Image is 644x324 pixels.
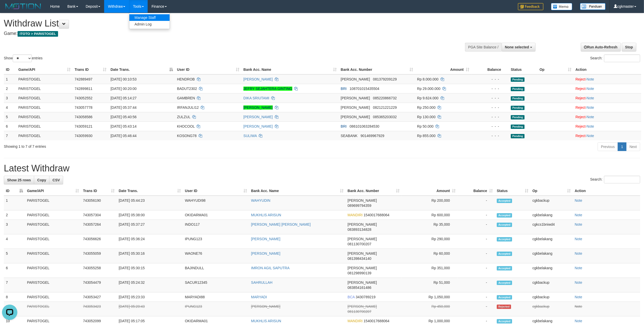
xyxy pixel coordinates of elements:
a: Note [575,295,582,299]
h4: Game: [4,31,424,36]
a: Note [575,319,582,323]
button: None selected [502,43,536,51]
a: [PERSON_NAME] [243,105,273,110]
td: 1 [4,196,25,210]
th: Bank Acc. Name: activate to sort column ascending [249,186,346,196]
button: Open LiveChat chat widget [2,2,17,17]
span: Pending [511,125,525,129]
span: [PERSON_NAME] [348,266,377,270]
span: [PERSON_NAME] [348,222,377,226]
span: [PERSON_NAME] [348,198,377,202]
span: 743052552 [75,96,92,100]
td: cgkbackup [530,278,573,292]
a: [PERSON_NAME] [243,124,273,128]
td: Rp 200,000 [402,196,458,210]
a: [PERSON_NAME] [251,251,280,255]
span: Accepted [497,281,512,285]
a: Note [587,96,594,100]
td: 4 [4,234,25,249]
td: 5 [4,249,25,263]
a: SAHRULLAH [251,280,272,285]
td: PARISTOGEL [25,292,81,302]
td: PARISTOGEL [16,93,73,103]
td: · [573,74,641,84]
span: 743059930 [75,134,92,138]
td: 6 [4,263,25,278]
td: [DATE] 05:30:16 [117,249,183,263]
td: Rp 351,000 [402,263,458,278]
a: Stop [622,43,636,51]
td: · [573,112,641,121]
td: - [458,234,495,249]
th: Op: activate to sort column ascending [530,186,573,196]
div: - - - [473,105,507,110]
td: cgkbackup [530,196,573,210]
div: - - - [473,77,507,82]
span: Copy 081130700207 to clipboard [348,242,371,246]
span: Accepted [497,237,512,241]
td: - [458,210,495,220]
th: Bank Acc. Number: activate to sort column ascending [339,65,415,74]
span: Copy 081298990139 to clipboard [348,271,371,275]
th: Action [573,65,641,74]
span: 743058586 [75,115,92,119]
td: 743053423 [81,302,117,316]
span: Copy 083854161486 to clipboard [348,286,371,290]
td: OKIDARMA01 [183,210,249,220]
a: Reject [576,115,586,119]
span: Accepted [497,295,512,300]
span: [DATE] 05:43:14 [111,124,136,128]
div: - - - [473,86,507,91]
a: Reject [576,105,586,110]
span: Show 25 rows [7,178,31,182]
a: [PERSON_NAME] [251,304,280,308]
a: Note [575,222,582,226]
span: 743057778 [75,105,92,110]
span: [DATE] 00:10:53 [111,77,136,81]
a: Run Auto-Refresh [581,43,621,51]
span: Rp 50.000 [417,124,434,128]
span: Rp 855.000 [417,134,435,138]
a: Reject [576,124,586,128]
span: Pending [511,96,525,101]
td: [DATE] 05:20:43 [117,302,183,316]
a: Reject [576,96,586,100]
span: Rejected [497,305,511,309]
td: 5 [4,112,16,121]
span: [PERSON_NAME] [341,77,370,81]
td: cgkbelakang [530,263,573,278]
div: - - - [473,124,507,129]
td: cgkbelakang [530,234,573,249]
span: Rp 130.000 [417,115,435,119]
span: Pending [511,106,525,110]
td: MARYADI88 [183,292,249,302]
span: BADUT2302 [177,87,197,91]
span: 742899811 [75,87,92,91]
td: - [458,249,495,263]
th: Balance: activate to sort column ascending [458,186,495,196]
td: 743057264 [81,220,117,234]
th: Status: activate to sort column ascending [495,186,530,196]
span: Accepted [497,252,512,256]
td: 743057304 [81,210,117,220]
th: Game/API: activate to sort column ascending [25,186,81,196]
span: GAMBREN [177,96,195,100]
a: MARYADI [251,295,267,299]
span: [DATE] 05:37:44 [111,105,136,110]
td: Rp 60,000 [402,249,458,263]
a: MUKHLIS ARISUN [251,319,281,323]
input: Search: [604,55,640,62]
a: Copy [34,176,49,184]
span: Copy 081130700207 to clipboard [348,309,371,314]
td: · [573,103,641,112]
td: IPUNG123 [183,302,249,316]
td: 7 [4,131,16,140]
td: INDO117 [183,220,249,234]
td: cgkbackup [530,302,573,316]
input: Search: [604,176,640,183]
select: Showentries [13,55,32,62]
td: Rp 600,000 [402,210,458,220]
span: [PERSON_NAME] [348,280,377,285]
span: IRFANJULI12 [177,105,199,110]
td: PARISTOGEL [16,74,73,84]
